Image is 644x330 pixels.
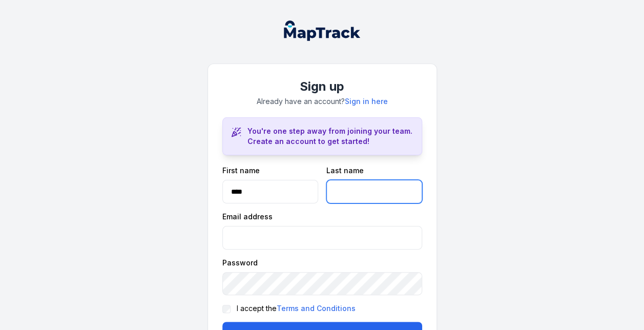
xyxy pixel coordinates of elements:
[267,20,377,41] nav: Global
[222,78,422,95] h1: Sign up
[222,212,273,222] label: Email address
[237,303,356,314] label: I accept the
[222,166,260,176] label: First name
[247,126,413,147] h3: You're one step away from joining your team. Create an account to get started!
[345,96,388,107] a: Sign in here
[326,166,364,176] label: Last name
[222,258,258,268] label: Password
[257,97,388,106] span: Already have an account?
[277,303,356,314] a: Terms and Conditions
